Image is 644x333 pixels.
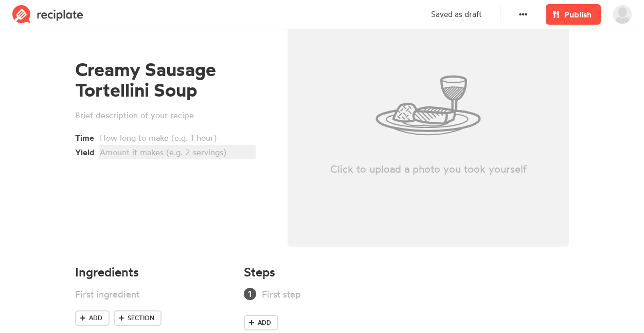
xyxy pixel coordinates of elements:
img: User's avatar [613,5,632,24]
span: Add [89,313,102,323]
span: Publish [564,8,592,21]
span: Yield [75,144,100,158]
h4: Steps [244,265,275,279]
span: Add [258,318,271,327]
p: Click to upload a photo you took yourself [288,162,569,176]
span: Time [75,129,100,144]
h4: Ingredients [75,265,231,279]
p: Saved as draft [431,9,481,21]
img: Reciplate [12,5,83,24]
span: Section [128,313,154,323]
div: Creamy Sausage Tortellini Soup [75,59,268,101]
